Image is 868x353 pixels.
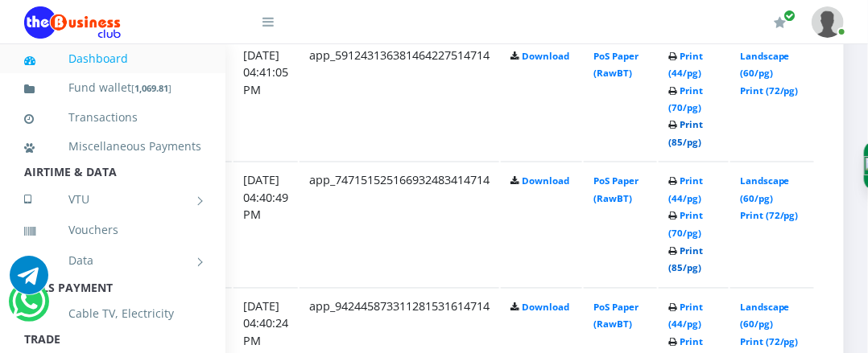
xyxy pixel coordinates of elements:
a: Download [522,302,569,314]
a: VTU [24,179,201,220]
td: app_591243136381464227514714 [300,36,499,161]
a: Download [522,50,569,62]
small: [ ] [131,82,172,94]
a: PoS Paper (RawBT) [593,50,639,80]
td: [DATE] 04:40:49 PM [234,162,298,286]
a: Chat for support [10,268,48,294]
a: Landscape (60/pg) [740,302,790,331]
a: Dashboard [24,40,201,77]
a: Fund wallet[1,069.81] [24,69,201,107]
a: Print (85/pg) [668,119,703,149]
a: Data [24,240,201,281]
a: PoS Paper (RawBT) [593,302,639,331]
a: PoS Paper (RawBT) [593,175,639,205]
a: Cable TV, Electricity [24,295,201,332]
img: Logo [24,6,121,39]
a: Print (72/pg) [740,210,799,222]
a: Transactions [24,99,201,136]
td: [DATE] 04:41:05 PM [234,36,298,161]
img: User [812,6,844,38]
a: Print (72/pg) [740,336,799,348]
a: Landscape (60/pg) [740,175,790,205]
a: Miscellaneous Payments [24,128,201,165]
i: Renew/Upgrade Subscription [774,16,786,29]
span: Renew/Upgrade Subscription [783,10,796,22]
a: Print (44/pg) [668,50,703,80]
a: Vouchers [24,211,201,248]
a: Print (72/pg) [740,84,799,96]
a: Chat for support [12,294,45,321]
a: Print (44/pg) [668,302,703,331]
a: Landscape (60/pg) [740,50,790,80]
a: Print (44/pg) [668,175,703,205]
a: Print (85/pg) [668,245,703,275]
a: Download [522,175,569,187]
a: Print (70/pg) [668,84,703,114]
td: app_747151525166932483414714 [300,162,499,286]
a: Print (70/pg) [668,210,703,240]
b: 1,069.81 [134,82,168,94]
